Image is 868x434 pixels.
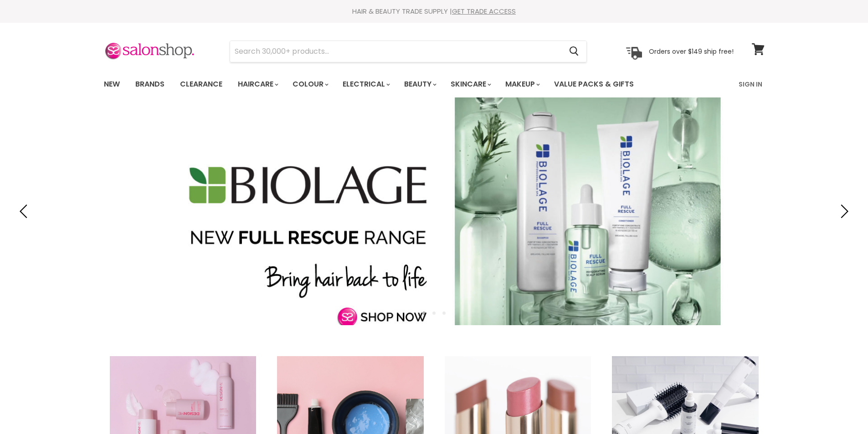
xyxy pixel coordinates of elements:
li: Page dot 1 [422,311,426,315]
a: Makeup [498,75,545,94]
a: Clearance [173,75,229,94]
div: HAIR & BEAUTY TRADE SUPPLY | [92,7,776,16]
a: Electrical [336,75,395,94]
p: Orders over $149 ship free! [649,47,734,55]
nav: Main [92,71,776,97]
a: Beauty [397,75,442,94]
a: Brands [128,75,171,94]
a: Colour [286,75,334,94]
a: Haircare [231,75,284,94]
form: Product [230,41,587,62]
a: New [97,75,127,94]
li: Page dot 2 [432,311,436,315]
button: Search [562,41,586,62]
button: Next [834,202,852,220]
a: GET TRADE ACCESS [452,6,516,16]
a: Sign In [733,75,768,94]
a: Skincare [444,75,497,94]
input: Search [230,41,562,62]
ul: Main menu [97,71,687,97]
button: Previous [16,202,34,220]
a: Value Packs & Gifts [547,75,641,94]
li: Page dot 3 [442,311,446,315]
